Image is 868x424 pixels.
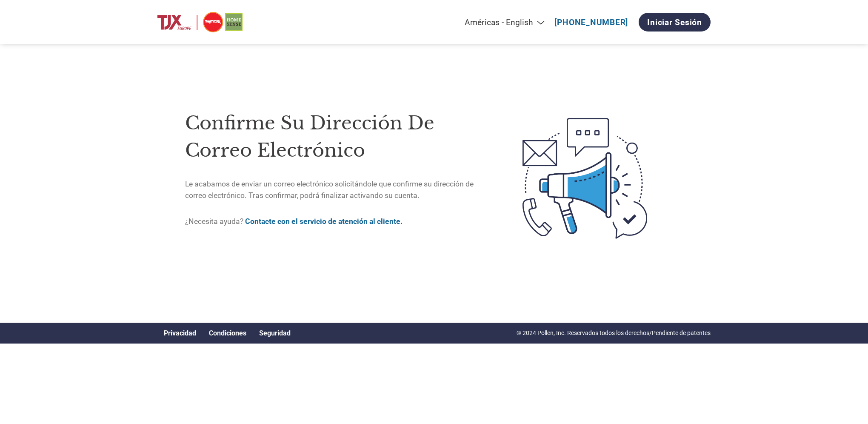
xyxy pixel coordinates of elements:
[517,329,711,338] p: © 2024 Pollen, Inc. Reservados todos los derechos/Pendiente de patentes
[185,217,403,226] font: ¿Necesita ayuda?
[157,11,243,34] img: TJX Europa
[185,178,487,201] p: Le acabamos de enviar un correo electrónico solicitándole que confirme su dirección de correo ele...
[259,329,291,337] a: Seguridad
[487,103,683,254] img: open-email
[185,109,487,164] h1: Confirme su dirección de correo electrónico
[639,13,711,32] a: Iniciar sesión
[554,17,628,27] a: [PHONE_NUMBER]
[209,329,246,337] a: Condiciones
[245,217,403,226] a: Contacte con el servicio de atención al cliente.
[164,329,196,337] a: Privacidad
